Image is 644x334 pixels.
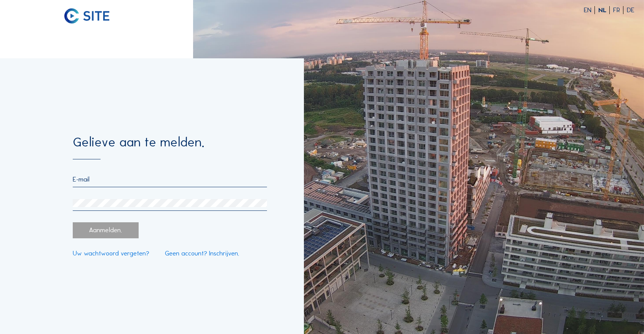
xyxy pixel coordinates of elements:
[73,175,267,183] input: E-mail
[584,7,595,13] div: EN
[73,136,267,159] div: Gelieve aan te melden.
[613,7,623,13] div: FR
[598,7,610,13] div: NL
[165,250,239,257] a: Geen account? Inschrijven.
[73,222,138,238] div: Aanmelden.
[627,7,634,13] div: DE
[64,8,109,24] img: C-SITE logo
[73,250,149,257] a: Uw wachtwoord vergeten?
